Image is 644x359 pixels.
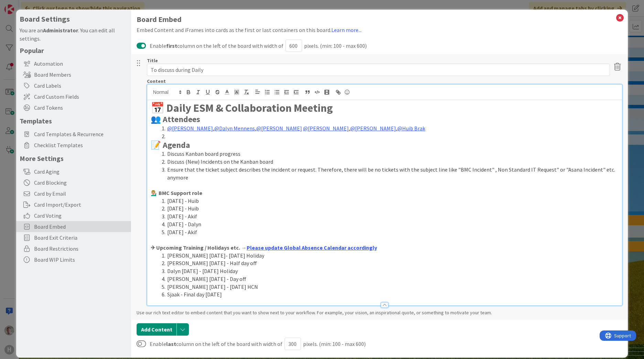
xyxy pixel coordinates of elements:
[159,158,619,166] li: Discuss (New) Incidents on the Kanban board
[16,80,131,91] div: Card Labels
[20,154,128,163] h5: More Settings
[397,125,425,132] a: @Huib Brak
[16,58,131,69] div: Automation
[16,166,131,177] div: Card Aging
[147,64,610,76] input: Title...
[159,267,619,275] li: Dalyn [DATE] - [DATE] Holiday
[34,189,128,198] span: Card by Email
[16,69,131,80] div: Board Members
[151,244,377,251] strong: ✈ Upcoming Training / Holidays etc. →
[159,228,619,236] li: [DATE] - Akif
[16,254,131,265] div: Board WIP Limits
[167,125,213,132] a: @[PERSON_NAME]
[159,283,619,291] li: [PERSON_NAME] [DATE] - [DATE] HCN
[34,104,128,112] span: Card Tokens
[151,101,333,115] strong: 📅 Daily ESM & Collaboration Meeting
[16,177,131,188] div: Card Blocking
[159,252,619,260] li: [PERSON_NAME] [DATE]- [DATE] Holiday
[147,57,158,64] label: Title
[166,340,176,347] b: last
[20,15,128,23] h4: Board Settings
[256,125,302,132] a: @[PERSON_NAME]
[14,1,31,9] span: Support
[150,40,367,52] div: Enable column on the left of the board with width of pixels. (min: 100 - max 600)
[159,205,619,213] li: [DATE] - Huib
[147,78,166,84] span: Content
[150,338,366,350] div: Enable column on the left of the board with width of pixels. (min: 100 - max 600)
[20,117,128,125] h5: Templates
[159,124,619,132] li: , , , ,
[159,259,619,267] li: [PERSON_NAME] [DATE] - Half day off
[137,15,622,24] h1: Board Embed
[43,27,78,34] b: Administrator
[151,140,190,150] strong: 📝 Agenda
[247,244,377,251] a: Please update Global Absence Calendar accordingly
[20,46,128,55] h5: Popular
[159,197,619,205] li: [DATE] - Huib
[34,141,128,149] span: Checklist Templates
[20,26,128,43] div: You are an . You can edit all settings.
[16,199,131,210] div: Card Import/Export
[137,323,177,336] button: Add Content
[34,93,128,101] span: Card Custom Fields
[303,125,349,132] a: @[PERSON_NAME]
[137,309,622,316] div: Use our rich text editor to embed content that you want to show next to your workflow. For exampl...
[151,189,202,196] strong: 💁🏼‍♂️ BMC Support role
[137,26,622,34] div: Embed Content and iFrames into cards as the first or last containers on this board.
[159,213,619,220] li: [DATE] - Akif
[151,114,200,124] strong: 👥 Attendees
[34,222,128,231] span: Board Embed
[214,125,255,132] a: @Dalyn Mennens
[34,130,128,138] span: Card Templates & Recurrence
[166,42,177,49] b: first
[34,211,128,220] span: Card Voting
[159,150,619,158] li: Discuss Kanban board progress
[159,291,619,298] li: Sjaak - Final day [DATE]
[350,125,396,132] a: @[PERSON_NAME]
[159,220,619,228] li: [DATE] - Dalyn
[34,244,128,253] span: Board Restrictions
[159,275,619,283] li: [PERSON_NAME] [DATE] - Day off
[331,26,362,33] a: Learn more...
[159,166,619,181] li: Ensure that the ticket subject describes the incident or request. Therefore, there will be no tic...
[34,233,128,242] span: Board Exit Criteria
